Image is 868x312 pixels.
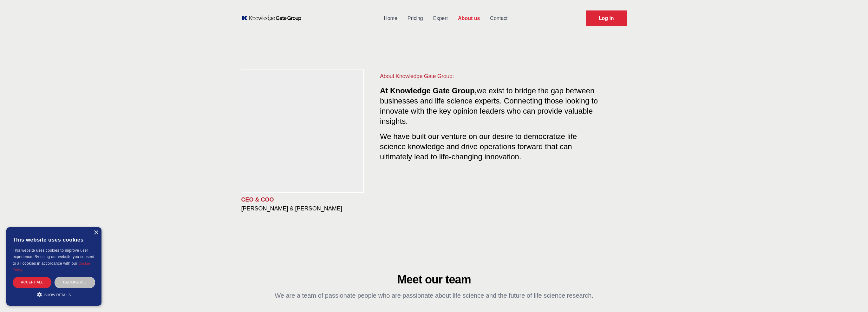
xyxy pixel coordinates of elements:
[272,291,597,300] p: We are a team of passionate people who are passionate about life science and the future of life s...
[380,86,477,95] span: At Knowledge Gate Group,
[453,10,485,27] a: About us
[13,232,95,247] div: This website uses cookies
[55,277,95,288] div: Decline all
[13,248,94,266] span: This website uses cookies to improve user experience. By using our website you consent to all coo...
[44,293,71,297] span: Show details
[485,10,512,27] a: Contact
[241,205,370,212] h3: [PERSON_NAME] & [PERSON_NAME]
[380,86,598,125] span: we exist to bridge the gap between businesses and life science experts. Connecting those looking ...
[13,262,90,272] a: Cookie Policy
[94,230,98,235] div: Close
[402,10,428,27] a: Pricing
[586,10,627,26] a: Request Demo
[272,273,597,286] h2: Meet our team
[379,10,402,27] a: Home
[836,282,868,312] iframe: Chat Widget
[241,70,363,192] img: KOL management, KEE, Therapy area experts
[13,277,51,288] div: Accept all
[241,15,306,22] a: KOL Knowledge Platform: Talk to Key External Experts (KEE)
[380,129,577,161] span: We have built our venture on our desire to democratize life science knowledge and drive operation...
[241,196,370,203] p: CEO & COO
[380,72,602,81] h1: About Knowledge Gate Group:
[428,10,453,27] a: Expert
[13,291,95,298] div: Show details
